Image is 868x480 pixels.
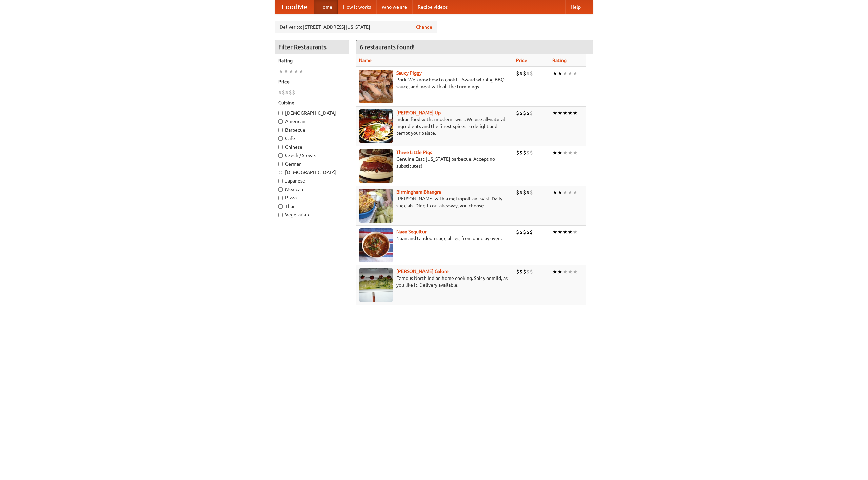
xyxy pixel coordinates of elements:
[557,70,563,77] li: ★
[359,189,393,223] img: bhangra.jpg
[278,111,283,115] input: [DEMOGRAPHIC_DATA]
[568,70,573,77] li: ★
[563,189,568,196] li: ★
[278,145,283,149] input: Chinese
[557,189,563,196] li: ★
[292,89,295,96] li: $
[278,194,346,201] label: Pizza
[568,228,573,236] li: ★
[557,109,563,117] li: ★
[552,70,557,77] li: ★
[516,228,519,236] li: $
[278,160,346,167] label: German
[278,179,283,183] input: Japanese
[314,0,338,14] a: Home
[568,189,573,196] li: ★
[376,0,412,14] a: Who we are
[278,177,346,184] label: Japanese
[289,68,294,75] li: ★
[359,235,511,242] p: Naan and tandoori specialties, from our clay oven.
[552,189,557,196] li: ★
[278,203,346,210] label: Thai
[523,149,526,156] li: $
[278,127,346,133] label: Barbecue
[278,57,346,64] h5: Rating
[519,109,523,117] li: $
[563,109,568,117] li: ★
[278,89,282,96] li: $
[557,149,563,156] li: ★
[573,109,578,117] li: ★
[530,189,533,196] li: $
[278,213,283,217] input: Vegetarian
[359,109,393,143] img: curryup.jpg
[278,136,283,141] input: Cafe
[359,268,393,302] img: currygalore.jpg
[285,89,289,96] li: $
[338,0,376,14] a: How it works
[275,0,314,14] a: FoodMe
[396,110,441,115] a: [PERSON_NAME] Up
[530,268,533,275] li: $
[396,189,441,195] a: Birmingham Bhangra
[294,68,299,75] li: ★
[360,44,415,50] ng-pluralize: 6 restaurants found!
[552,228,557,236] li: ★
[526,228,530,236] li: $
[568,149,573,156] li: ★
[278,162,283,166] input: German
[278,99,346,106] h5: Cuisine
[530,109,533,117] li: $
[278,119,283,124] input: American
[530,70,533,77] li: $
[278,204,283,209] input: Thai
[568,109,573,117] li: ★
[516,109,519,117] li: $
[359,228,393,262] img: naansequitur.jpg
[523,109,526,117] li: $
[526,109,530,117] li: $
[396,150,432,155] a: Three Little Pigs
[275,40,349,54] h4: Filter Restaurants
[278,187,283,192] input: Mexican
[359,275,511,288] p: Famous North Indian home cooking. Spicy or mild, as you like it. Delivery available.
[359,58,372,63] a: Name
[282,89,285,96] li: $
[396,269,449,274] a: [PERSON_NAME] Galore
[573,189,578,196] li: ★
[557,228,563,236] li: ★
[526,149,530,156] li: $
[278,143,346,150] label: Chinese
[526,189,530,196] li: $
[278,153,283,158] input: Czech / Slovak
[516,70,519,77] li: $
[278,68,283,75] li: ★
[416,24,432,31] a: Change
[278,78,346,85] h5: Price
[278,211,346,218] label: Vegetarian
[278,135,346,142] label: Cafe
[278,128,283,132] input: Barbecue
[530,149,533,156] li: $
[396,229,427,234] a: Naan Sequitur
[568,268,573,275] li: ★
[552,149,557,156] li: ★
[526,268,530,275] li: $
[289,89,292,96] li: $
[396,70,422,76] a: Saucy Piggy
[278,169,346,176] label: [DEMOGRAPHIC_DATA]
[523,228,526,236] li: $
[519,189,523,196] li: $
[516,189,519,196] li: $
[573,149,578,156] li: ★
[359,195,511,209] p: [PERSON_NAME] with a metropolitan twist. Daily specials. Dine-in or takeaway, you choose.
[278,170,283,175] input: [DEMOGRAPHIC_DATA]
[516,268,519,275] li: $
[573,268,578,275] li: ★
[573,70,578,77] li: ★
